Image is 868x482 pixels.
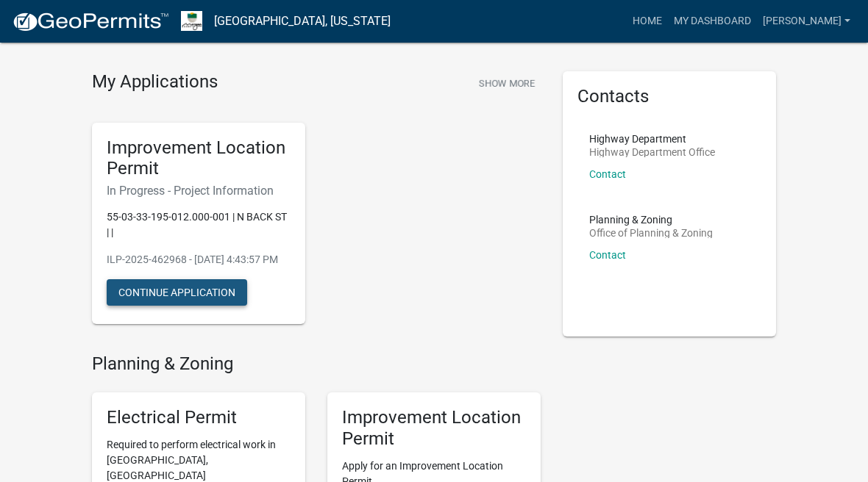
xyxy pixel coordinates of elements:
h5: Contacts [577,86,761,107]
p: Planning & Zoning [589,215,713,225]
h5: Improvement Location Permit [107,137,291,180]
h5: Improvement Location Permit [342,407,526,450]
p: Office of Planning & Zoning [589,228,713,238]
img: Morgan County, Indiana [181,11,202,31]
button: Continue Application [107,279,247,306]
p: 55-03-33-195-012.000-001 | N BACK ST | | [107,209,291,240]
a: [PERSON_NAME] [757,7,856,35]
a: [GEOGRAPHIC_DATA], [US_STATE] [214,9,391,34]
button: Show More [473,71,541,96]
p: ILP-2025-462968 - [DATE] 4:43:57 PM [107,252,291,267]
p: Highway Department [589,134,715,144]
h4: My Applications [92,71,218,93]
p: Highway Department Office [589,147,715,157]
a: My Dashboard [668,7,757,35]
a: Contact [589,168,626,180]
h6: In Progress - Project Information [107,184,291,198]
a: Home [627,7,668,35]
a: Contact [589,249,626,261]
h5: Electrical Permit [107,407,291,428]
h4: Planning & Zoning [92,353,541,375]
